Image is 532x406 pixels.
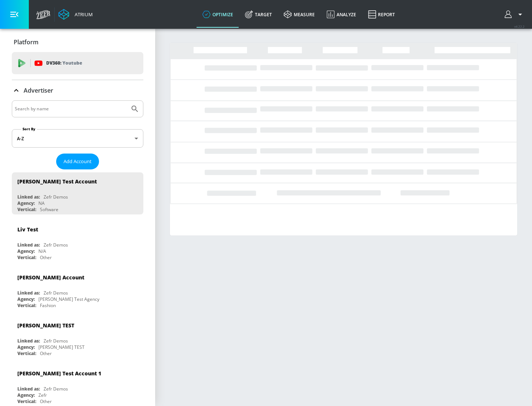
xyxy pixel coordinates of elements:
span: Add Account [64,157,92,166]
div: Other [40,350,52,357]
a: Analyze [321,1,362,28]
div: [PERSON_NAME] Test Account [17,178,97,185]
a: Target [239,1,278,28]
div: Agency: [17,248,35,254]
div: Other [40,398,52,405]
div: [PERSON_NAME] Test AccountLinked as:Zefr DemosAgency:NAVertical:Software [12,172,143,214]
div: [PERSON_NAME] AccountLinked as:Zefr DemosAgency:[PERSON_NAME] Test AgencyVertical:Fashion [12,268,143,310]
button: Add Account [56,154,99,169]
div: [PERSON_NAME] TESTLinked as:Zefr DemosAgency:[PERSON_NAME] TESTVertical:Other [12,316,143,358]
p: Youtube [62,59,82,67]
div: Other [40,254,52,261]
input: Search by name [15,104,127,114]
div: Liv TestLinked as:Zefr DemosAgency:N/AVertical:Other [12,220,143,262]
div: [PERSON_NAME] TEST [38,344,85,350]
p: Advertiser [24,86,53,94]
div: Zefr Demos [44,386,68,392]
div: Zefr Demos [44,338,68,344]
a: Report [362,1,401,28]
div: NA [38,200,45,206]
div: Linked as: [17,338,40,344]
p: DV360: [46,59,82,67]
div: A-Z [12,129,143,148]
div: [PERSON_NAME] TEST [17,322,74,329]
div: Vertical: [17,350,36,357]
div: Vertical: [17,254,36,261]
div: [PERSON_NAME] Test Agency [38,296,99,302]
div: Software [40,206,58,213]
div: DV360: Youtube [12,52,143,74]
div: Atrium [72,11,93,18]
div: Zefr Demos [44,242,68,248]
div: Platform [12,32,143,52]
div: Zefr [38,392,47,398]
div: Agency: [17,344,35,350]
a: measure [278,1,321,28]
a: Atrium [58,9,93,20]
div: Linked as: [17,194,40,200]
p: Platform [14,38,38,46]
div: N/A [38,248,46,254]
div: Advertiser [12,80,143,101]
div: Liv Test [17,226,38,233]
div: Linked as: [17,242,40,248]
a: optimize [197,1,239,28]
div: Zefr Demos [44,194,68,200]
div: Linked as: [17,290,40,296]
div: Agency: [17,296,35,302]
div: [PERSON_NAME] Test Account 1 [17,370,101,377]
div: Zefr Demos [44,290,68,296]
div: Linked as: [17,386,40,392]
div: Vertical: [17,206,36,213]
div: Agency: [17,392,35,398]
div: Fashion [40,302,56,309]
span: v 4.22.2 [514,24,525,28]
div: Vertical: [17,398,36,405]
div: Vertical: [17,302,36,309]
div: Agency: [17,200,35,206]
label: Sort By [21,127,37,131]
div: [PERSON_NAME] Account [17,274,84,281]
